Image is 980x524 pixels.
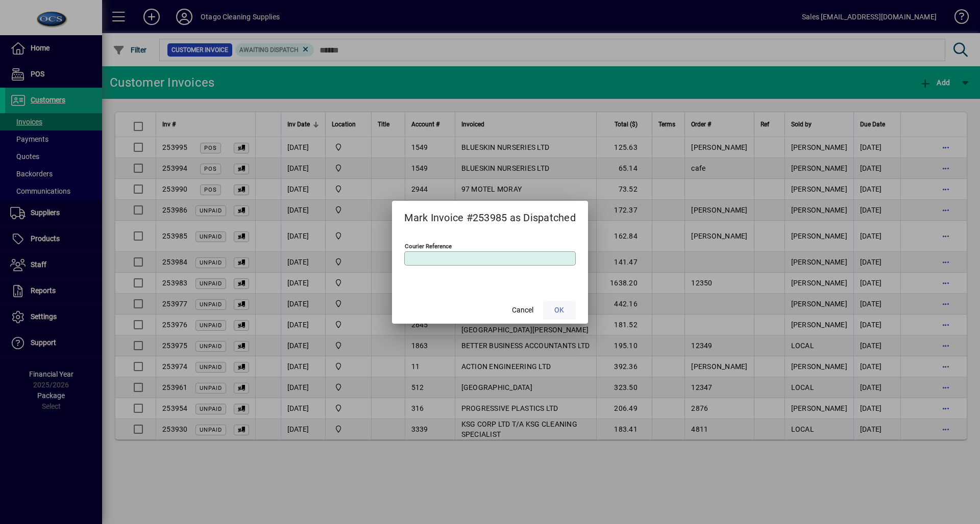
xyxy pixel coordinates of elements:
[392,201,588,230] h2: Mark Invoice #253985 as Dispatched
[543,301,576,320] button: OK
[512,305,533,316] span: Cancel
[506,301,539,320] button: Cancel
[405,242,452,249] mat-label: Courier Reference
[554,305,564,316] span: OK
